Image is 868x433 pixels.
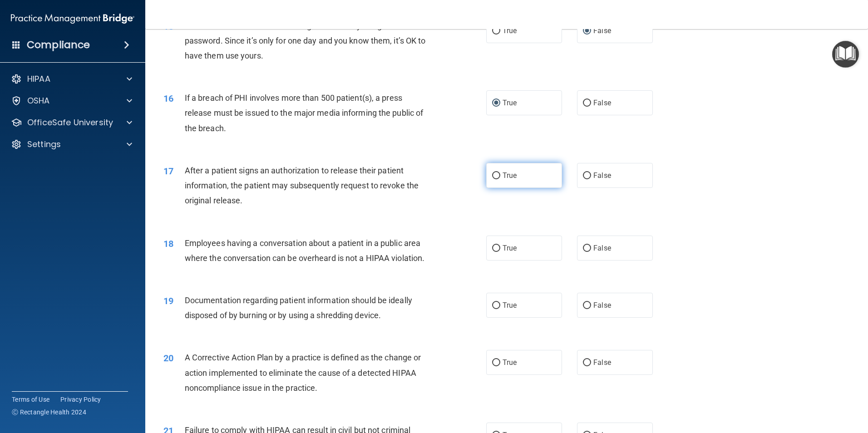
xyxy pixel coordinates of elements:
[503,244,517,252] span: True
[27,117,113,128] p: OfficeSafe University
[11,74,132,84] a: HIPAA
[583,359,591,366] input: False
[27,95,50,106] p: OSHA
[492,302,500,309] input: True
[11,139,132,150] a: Settings
[27,74,50,84] p: HIPAA
[11,95,132,106] a: OSHA
[185,238,425,263] span: Employees having a conversation about a patient in a public area where the conversation can be ov...
[163,295,173,306] span: 19
[27,39,90,51] h4: Compliance
[163,21,173,32] span: 15
[60,395,101,404] a: Privacy Policy
[185,166,419,205] span: After a patient signs an authorization to release their patient information, the patient may subs...
[593,98,611,107] span: False
[583,245,591,252] input: False
[27,139,61,150] p: Settings
[492,245,500,252] input: True
[711,369,857,405] iframe: Drift Widget Chat Controller
[583,172,591,179] input: False
[832,41,859,68] button: Open Resource Center
[583,28,591,34] input: False
[503,26,517,35] span: True
[492,359,500,366] input: True
[593,171,611,180] span: False
[492,172,500,179] input: True
[185,353,421,392] span: A Corrective Action Plan by a practice is defined as the change or action implemented to eliminat...
[163,93,173,104] span: 16
[492,100,500,107] input: True
[492,28,500,34] input: True
[163,166,173,177] span: 17
[503,358,517,367] span: True
[185,93,424,133] span: If a breach of PHI involves more than 500 patient(s), a press release must be issued to the major...
[11,117,132,128] a: OfficeSafe University
[503,171,517,180] span: True
[593,358,611,367] span: False
[185,295,412,320] span: Documentation regarding patient information should be ideally disposed of by burning or by using ...
[583,302,591,309] input: False
[185,21,426,60] span: A co-worker and trusted friend forgot their newly assigned password. Since it’s only for one day ...
[593,301,611,310] span: False
[593,244,611,252] span: False
[163,238,173,249] span: 18
[12,395,49,404] a: Terms of Use
[163,353,173,364] span: 20
[593,26,611,35] span: False
[503,98,517,107] span: True
[12,408,86,417] span: Ⓒ Rectangle Health 2024
[11,10,134,28] img: PMB logo
[503,301,517,310] span: True
[583,100,591,107] input: False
